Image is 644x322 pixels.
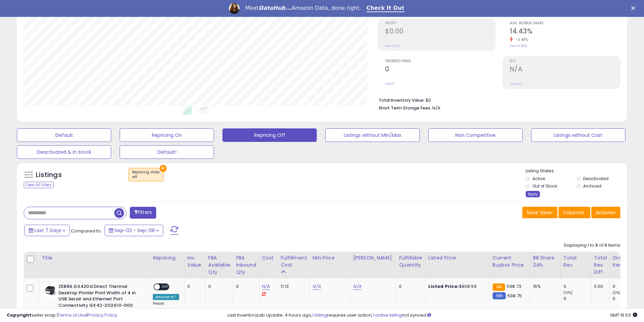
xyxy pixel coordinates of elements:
span: 598.75 [507,293,522,299]
div: 0 [236,283,254,290]
a: Terms of Use [58,312,87,318]
div: 0 [613,283,640,290]
div: Clear All Filters [24,182,54,188]
span: Compared to: [71,228,102,234]
button: Deactivated & In Stock [17,145,111,159]
button: Repricing On [120,128,214,142]
span: Repricing state : [132,170,160,180]
button: Default [17,128,111,142]
button: Filters [130,207,156,219]
div: seller snap | | [7,312,117,319]
button: Save View [522,207,557,218]
div: 0 [613,296,640,302]
div: 0 [564,283,591,290]
div: Fulfillment Cost [281,254,307,269]
div: Repricing [153,254,182,262]
small: FBA [493,283,505,291]
div: 16% [533,283,555,290]
small: -0.48% [513,37,528,42]
div: Total Rev. [564,254,588,269]
button: Default! [120,145,214,159]
div: Meet Amazon Data, done right. [245,5,361,11]
button: Sep-02 - Sep-08 [104,225,163,236]
div: Cost [262,254,275,262]
div: Title [42,254,147,262]
button: × [160,165,167,172]
span: Sep-02 - Sep-08 [115,227,155,234]
b: Total Inventory Value: [379,97,425,103]
li: $0 [379,96,615,104]
label: Archived [583,183,601,189]
button: Listings without Min/Max [325,128,420,142]
i: DataHub... [259,5,291,11]
div: Apply [526,191,540,197]
div: FBA Available Qty [208,254,230,276]
button: Last 7 Days [24,225,70,236]
b: ZEBRA GX420d Direct Thermal Desktop Printer Print Width of 4 in USB Serial and Ethernet Port Conn... [58,283,141,310]
div: Total Rev. Diff. [594,254,607,276]
div: Inv. value [187,254,202,269]
a: N/A [262,283,270,290]
a: N/A [312,283,320,290]
span: OFF [160,284,171,290]
span: 598.73 [507,283,521,290]
span: Avg. Buybox Share [510,22,620,25]
div: 0 [187,283,200,290]
a: Privacy Policy [88,312,117,318]
div: Preset: [153,301,179,317]
div: off [132,175,160,179]
button: Actions [591,207,620,218]
div: BB Share 24h. [533,254,558,269]
strong: Copyright [7,312,31,318]
span: N/A [432,105,440,111]
small: (0%) [564,290,573,295]
small: (0%) [613,290,622,295]
img: 41b1ZW1j5BL._SL40_.jpg [43,283,57,297]
span: Last 7 Days [34,227,61,234]
p: Listing States: [526,168,627,174]
small: Prev: 0 [385,82,395,86]
b: Listed Price: [428,283,459,290]
a: 1 listing [312,312,327,318]
small: Prev: $0.00 [385,44,401,48]
span: ROI [510,59,620,63]
div: 0.00 [594,283,604,290]
a: N/A [353,283,361,290]
label: Active [532,176,545,181]
b: Short Term Storage Fees: [379,105,431,111]
button: Columns [558,207,590,218]
label: Deactivated [583,176,609,181]
a: Check It Out [366,5,404,12]
div: 0 [208,283,228,290]
small: FBM [493,292,506,299]
button: Repricing Off [222,128,317,142]
h2: 14.43% [510,27,620,36]
div: Amazon AI * [153,294,179,300]
small: Prev: 14.50% [510,44,527,48]
div: Close [631,6,638,10]
span: 2025-09-16 16:53 GMT [610,312,637,318]
div: Listed Price [428,254,487,262]
div: Displaying 1 to 8 of 8 items [564,242,620,249]
div: Min Price [312,254,347,262]
h5: Listings [36,170,62,180]
div: Last InventoryLab Update: 4 hours ago, requires user action, not synced. [228,312,637,319]
div: 11.13 [281,283,304,290]
h2: 0 [385,65,495,74]
div: 0 [399,283,420,290]
button: Non Competitive [428,128,523,142]
div: $808.99 [428,283,484,290]
a: 1 active listing [373,312,402,318]
span: Columns [563,209,584,216]
div: [PERSON_NAME] [353,254,393,262]
img: Profile image for Georgie [229,3,240,14]
div: Ordered Items [613,254,637,269]
small: Prev: N/A [510,82,523,86]
h2: N/A [510,65,620,74]
div: 0 [564,296,591,302]
h2: $0.00 [385,27,495,36]
label: Out of Stock [532,183,557,189]
span: Profit [385,22,495,25]
div: Fulfillable Quantity [399,254,422,269]
span: Ordered Items [385,59,495,63]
